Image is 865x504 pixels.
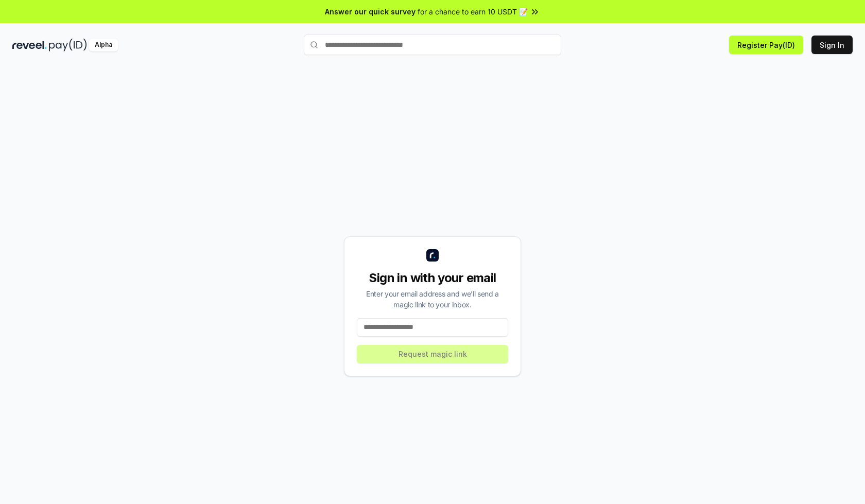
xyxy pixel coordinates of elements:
div: Sign in with your email [357,270,508,286]
img: logo_small [426,249,439,262]
img: pay_id [49,39,87,51]
span: for a chance to earn 10 USDT 📝 [418,6,528,17]
div: Enter your email address and we’ll send a magic link to your inbox. [357,288,508,310]
button: Sign In [811,36,853,54]
img: reveel_dark [12,39,47,51]
span: Answer our quick survey [325,6,416,17]
div: Alpha [89,39,118,51]
button: Register Pay(ID) [729,36,803,54]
